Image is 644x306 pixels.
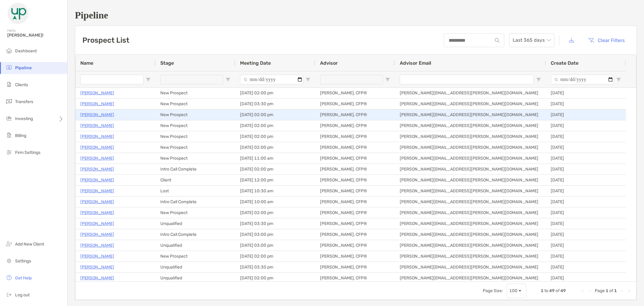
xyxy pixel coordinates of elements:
[5,64,13,71] img: pipeline icon
[80,89,114,97] a: [PERSON_NAME]
[5,81,13,88] img: clients icon
[546,142,626,153] div: [DATE]
[395,175,546,185] div: [PERSON_NAME][EMAIL_ADDRESS][PERSON_NAME][DOMAIN_NAME]
[80,252,114,260] p: [PERSON_NAME]
[155,186,235,196] div: Lost
[315,131,395,142] div: [PERSON_NAME], CFP®
[546,131,626,142] div: [DATE]
[80,263,114,271] p: [PERSON_NAME]
[235,207,315,218] div: [DATE] 02:00 pm
[80,231,114,238] a: [PERSON_NAME]
[15,150,40,155] span: Firm Settings
[155,207,235,218] div: New Prospect
[80,144,114,151] a: [PERSON_NAME]
[80,122,114,129] p: [PERSON_NAME]
[315,109,395,120] div: [PERSON_NAME], CFP®
[160,60,174,66] span: Stage
[80,274,114,282] p: [PERSON_NAME]
[546,240,626,251] div: [DATE]
[80,220,114,227] a: [PERSON_NAME]
[240,60,271,66] span: Meeting Date
[155,175,235,185] div: Client
[146,77,151,82] button: Open Filter Menu
[80,198,114,206] a: [PERSON_NAME]
[15,116,33,121] span: Investing
[240,75,303,84] input: Meeting Date Filter Input
[400,75,534,84] input: Advisor Email Filter Input
[315,197,395,207] div: [PERSON_NAME], CFP®
[82,36,129,44] h3: Prospect List
[395,153,546,164] div: [PERSON_NAME][EMAIL_ADDRESS][PERSON_NAME][DOMAIN_NAME]
[546,99,626,109] div: [DATE]
[5,115,13,122] img: investing icon
[235,240,315,251] div: [DATE] 03:00 pm
[155,153,235,164] div: New Prospect
[315,186,395,196] div: [PERSON_NAME], CFP®
[546,251,626,262] div: [DATE]
[541,288,543,293] span: 1
[80,209,114,216] p: [PERSON_NAME]
[235,88,315,98] div: [DATE] 02:00 pm
[5,47,13,54] img: dashboard icon
[235,175,315,185] div: [DATE] 12:00 pm
[395,142,546,153] div: [PERSON_NAME][EMAIL_ADDRESS][PERSON_NAME][DOMAIN_NAME]
[155,142,235,153] div: New Prospect
[235,142,315,153] div: [DATE] 02:00 pm
[395,99,546,109] div: [PERSON_NAME][EMAIL_ADDRESS][PERSON_NAME][DOMAIN_NAME]
[315,251,395,262] div: [PERSON_NAME], CFP®
[7,2,29,24] img: Zoe Logo
[513,34,551,47] span: Last 365 days
[80,165,114,173] p: [PERSON_NAME]
[395,207,546,218] div: [PERSON_NAME][EMAIL_ADDRESS][PERSON_NAME][DOMAIN_NAME]
[395,131,546,142] div: [PERSON_NAME][EMAIL_ADDRESS][PERSON_NAME][DOMAIN_NAME]
[315,218,395,229] div: [PERSON_NAME], CFP®
[507,284,526,298] div: Page Size
[315,273,395,283] div: [PERSON_NAME], CFP®
[155,229,235,240] div: Intro Call Complete
[235,186,315,196] div: [DATE] 10:30 am
[606,288,608,293] span: 1
[226,77,230,82] button: Open Filter Menu
[546,186,626,196] div: [DATE]
[320,60,338,66] span: Advisor
[15,292,30,298] span: Log out
[5,132,13,139] img: billing icon
[5,274,13,281] img: get-help icon
[80,111,114,119] a: [PERSON_NAME]
[5,240,13,247] img: add_new_client icon
[395,186,546,196] div: [PERSON_NAME][EMAIL_ADDRESS][PERSON_NAME][DOMAIN_NAME]
[614,288,617,293] span: 1
[7,33,64,38] span: [PERSON_NAME]!
[546,88,626,98] div: [DATE]
[546,262,626,272] div: [DATE]
[80,100,114,108] a: [PERSON_NAME]
[546,218,626,229] div: [DATE]
[583,34,629,47] button: Clear Filters
[315,153,395,164] div: [PERSON_NAME], CFP®
[80,242,114,249] a: [PERSON_NAME]
[546,273,626,283] div: [DATE]
[509,288,517,293] div: 100
[395,88,546,98] div: [PERSON_NAME][EMAIL_ADDRESS][PERSON_NAME][DOMAIN_NAME]
[235,153,315,164] div: [DATE] 11:00 am
[235,120,315,131] div: [DATE] 02:00 pm
[546,175,626,185] div: [DATE]
[619,288,624,293] div: Next Page
[80,133,114,140] p: [PERSON_NAME]
[155,218,235,229] div: Unqualified
[80,155,114,162] p: [PERSON_NAME]
[235,262,315,272] div: [DATE] 03:30 pm
[549,288,555,293] span: 49
[15,259,31,264] span: Settings
[5,257,13,264] img: settings icon
[395,120,546,131] div: [PERSON_NAME][EMAIL_ADDRESS][PERSON_NAME][DOMAIN_NAME]
[495,38,499,43] img: input icon
[385,77,390,82] button: Open Filter Menu
[80,176,114,184] a: [PERSON_NAME]
[395,251,546,262] div: [PERSON_NAME][EMAIL_ADDRESS][PERSON_NAME][DOMAIN_NAME]
[315,99,395,109] div: [PERSON_NAME], CFP®
[626,288,631,293] div: Last Page
[580,288,585,293] div: First Page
